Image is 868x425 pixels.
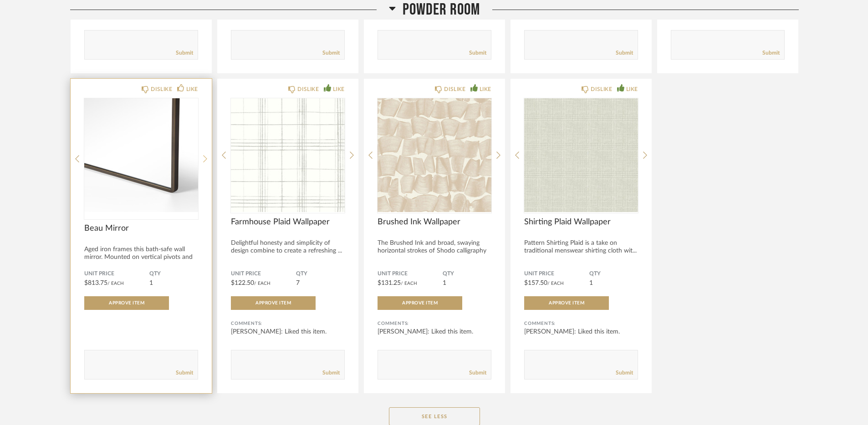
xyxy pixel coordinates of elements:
span: Farmhouse Plaid Wallpaper [231,217,345,227]
img: undefined [524,98,638,212]
a: Submit [322,369,340,377]
span: QTY [443,270,491,278]
span: QTY [589,270,638,278]
img: undefined [84,98,198,212]
a: Submit [469,49,486,57]
span: 7 [296,280,300,286]
div: The Brushed Ink and broad, swaying horizontal strokes of Shodo calligraphy ... [378,239,491,263]
span: $157.50 [524,280,547,286]
span: Approve Item [549,301,584,305]
span: / Each [254,281,271,286]
button: Approve Item [524,296,609,310]
span: Unit Price [378,270,443,278]
div: Comments: [378,319,491,328]
span: / Each [547,281,564,286]
img: undefined [378,98,491,212]
span: $813.75 [84,280,107,286]
span: Unit Price [231,270,296,278]
div: Comments: [231,319,345,328]
a: Submit [762,49,780,57]
img: undefined [231,98,345,212]
span: Approve Item [109,301,144,305]
div: DISLIKE [151,85,172,94]
a: Submit [616,369,633,377]
div: [PERSON_NAME]: Liked this item. [378,327,491,336]
div: Aged iron frames this bath-safe wall mirror. Mounted on vertical pivots and ... [84,246,198,269]
span: Unit Price [524,270,589,278]
span: QTY [149,270,198,278]
a: Submit [469,369,486,377]
span: / Each [401,281,417,286]
div: LIKE [333,85,345,94]
button: Approve Item [231,296,316,310]
span: Shirting Plaid Wallpaper [524,217,638,227]
span: 1 [149,280,153,286]
span: 1 [443,280,446,286]
a: Submit [616,49,633,57]
span: 1 [589,280,593,286]
span: / Each [107,281,124,286]
button: Approve Item [378,296,462,310]
span: QTY [296,270,345,278]
div: LIKE [186,85,198,94]
button: Approve Item [84,296,169,310]
a: Submit [176,369,193,377]
div: LIKE [480,85,491,94]
span: Approve Item [255,301,291,305]
div: 4 [84,98,198,212]
div: DISLIKE [591,85,612,94]
a: Submit [322,49,340,57]
div: Pattern Shirting Plaid is a take on traditional menswear shirting cloth wit... [524,239,638,255]
div: DISLIKE [444,85,465,94]
span: Unit Price [84,270,149,278]
span: Beau Mirror [84,223,198,233]
span: Brushed Ink Wallpaper [378,217,491,227]
a: Submit [176,49,193,57]
div: DISLIKE [297,85,319,94]
div: [PERSON_NAME]: Liked this item. [524,327,638,336]
div: LIKE [626,85,638,94]
span: $131.25 [378,280,401,286]
span: $122.50 [231,280,254,286]
div: Delightful honesty and simplicity of design combine to create a refreshing ... [231,239,345,255]
div: Comments: [524,319,638,328]
div: [PERSON_NAME]: Liked this item. [231,327,345,336]
span: Approve Item [402,301,438,305]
